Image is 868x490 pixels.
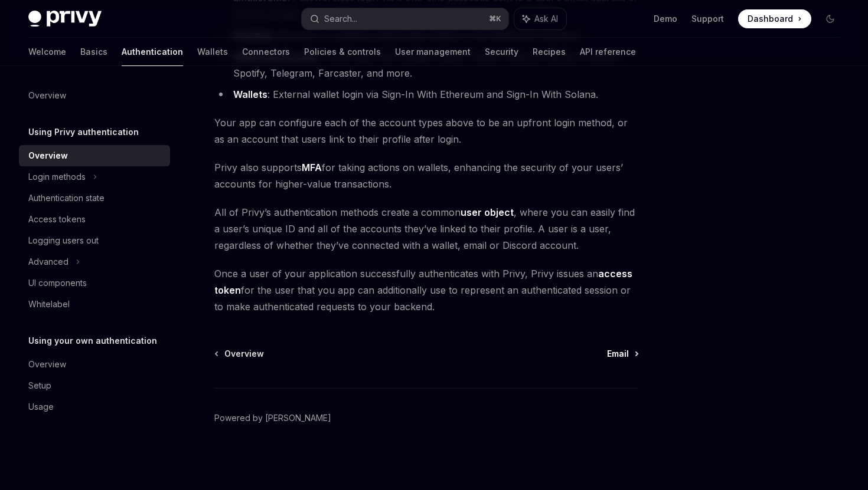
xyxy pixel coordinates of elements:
[395,38,471,66] a: User management
[19,85,170,106] a: Overview
[19,354,170,375] a: Overview
[214,265,639,315] span: Once a user of your application successfully authenticates with Privy, Privy issues an for the us...
[28,357,66,371] div: Overview
[214,412,331,424] a: Powered by [PERSON_NAME]
[28,379,51,393] div: Setup
[821,9,840,28] button: Toggle dark mode
[19,294,170,315] a: Whitelabel
[224,348,264,360] span: Overview
[19,188,170,209] a: Authentication state
[607,348,629,360] span: Email
[748,13,793,25] span: Dashboard
[28,125,139,139] h5: Using Privy authentication
[233,88,267,101] a: Wallets
[28,38,66,66] a: Welcome
[461,206,514,219] a: user object
[738,9,811,28] a: Dashboard
[242,38,290,66] a: Connectors
[28,400,54,414] div: Usage
[28,212,86,226] div: Access tokens
[216,348,264,360] a: Overview
[28,88,66,103] div: Overview
[607,348,638,360] a: Email
[324,12,357,26] div: Search...
[304,38,381,66] a: Policies & controls
[514,8,566,29] button: Ask AI
[28,334,157,348] h5: Using your own authentication
[19,375,170,396] a: Setup
[28,11,102,27] img: dark logo
[80,38,107,66] a: Basics
[19,272,170,294] a: UI components
[28,170,86,184] div: Login methods
[533,38,566,66] a: Recipes
[302,8,508,29] button: Search...⌘K
[28,255,68,269] div: Advanced
[654,13,677,25] a: Demo
[28,234,99,248] div: Logging users out
[19,209,170,230] a: Access tokens
[19,230,170,251] a: Logging users out
[197,38,228,66] a: Wallets
[214,204,639,254] span: All of Privy’s authentication methods create a common , where you can easily find a user’s unique...
[302,162,322,174] a: MFA
[534,13,558,25] span: Ask AI
[28,276,87,290] div: UI components
[485,38,518,66] a: Security
[214,114,639,147] span: Your app can configure each of the account types above to be an upfront login method, or as an ac...
[19,396,170,417] a: Usage
[691,13,724,25] a: Support
[28,297,70,311] div: Whitelabel
[122,38,183,66] a: Authentication
[489,14,501,24] span: ⌘ K
[214,159,639,192] span: Privy also supports for taking actions on wallets, enhancing the security of your users’ accounts...
[580,38,636,66] a: API reference
[214,86,639,103] li: : External wallet login via Sign-In With Ethereum and Sign-In With Solana.
[28,149,68,163] div: Overview
[28,191,105,205] div: Authentication state
[19,145,170,166] a: Overview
